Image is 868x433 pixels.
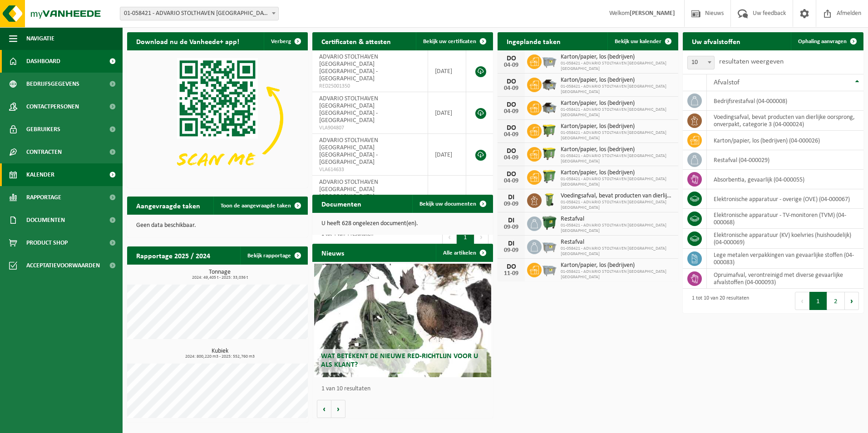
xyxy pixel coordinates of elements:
[502,108,520,115] div: 04-09
[561,61,674,72] span: 01-058421 - ADVARIO STOLTHAVEN [GEOGRAPHIC_DATA] [GEOGRAPHIC_DATA]
[542,238,557,254] img: WB-2500-GAL-GY-01
[561,153,674,164] span: 01-058421 - ADVARIO STOLTHAVEN [GEOGRAPHIC_DATA] [GEOGRAPHIC_DATA]
[502,132,520,138] div: 04-09
[26,50,60,73] span: Dashboard
[561,262,674,269] span: Karton/papier, los (bedrijven)
[127,32,248,50] h2: Download nu de Vanheede+ app!
[127,50,308,186] img: Download de VHEPlus App
[264,32,307,50] button: Verberg
[416,32,492,50] a: Bekijk uw certificaten
[542,215,557,231] img: WB-1100-HPE-GN-01
[271,39,291,44] span: Verberg
[561,54,674,61] span: Karton/papier, los (bedrijven)
[707,249,863,269] td: lege metalen verpakkingen van gevaarlijke stoffen (04-000083)
[707,131,863,150] td: karton/papier, los (bedrijven) (04-000026)
[221,203,291,209] span: Toon de aangevraagde taken
[502,201,520,207] div: 09-09
[319,124,421,132] span: VLA904807
[502,171,520,178] div: DO
[240,246,307,265] a: Bekijk rapportage
[542,169,557,184] img: WB-0770-HPE-GN-50
[502,55,520,62] div: DO
[436,244,492,262] a: Alle artikelen
[561,239,674,246] span: Restafval
[428,50,466,92] td: [DATE]
[542,192,557,207] img: WB-0140-HPE-GN-50
[630,10,675,17] strong: [PERSON_NAME]
[26,95,79,118] span: Contactpersonen
[707,189,863,209] td: elektronische apparatuur - overige (OVE) (04-000067)
[319,137,378,166] span: ADVARIO STOLTHAVEN [GEOGRAPHIC_DATA] [GEOGRAPHIC_DATA] - [GEOGRAPHIC_DATA]
[319,54,378,82] span: ADVARIO STOLTHAVEN [GEOGRAPHIC_DATA] [GEOGRAPHIC_DATA] - [GEOGRAPHIC_DATA]
[502,240,520,247] div: DI
[132,276,308,280] span: 2024: 49,405 t - 2025: 33,036 t
[120,7,279,20] span: 01-058421 - ADVARIO STOLTHAVEN ANTWERPEN NV - ANTWERPEN
[502,271,520,277] div: 11-09
[502,148,520,155] div: DO
[423,39,476,44] span: Bekijk uw certificaten
[331,400,345,418] button: Volgende
[136,222,299,229] p: Geen data beschikbaar.
[312,195,370,212] h2: Documenten
[707,150,863,170] td: restafval (04-000029)
[542,76,557,92] img: WB-5000-GAL-GY-01
[213,197,307,215] a: Toon de aangevraagde taken
[687,291,749,311] div: 1 tot 10 van 20 resultaten
[26,141,62,163] span: Contracten
[845,292,859,310] button: Next
[419,201,476,207] span: Bekijk uw documenten
[319,83,421,90] span: RED25001350
[561,169,674,177] span: Karton/papier, los (bedrijven)
[502,194,520,201] div: DI
[502,78,520,85] div: DO
[615,39,661,44] span: Bekijk uw kalender
[502,101,520,108] div: DO
[132,348,308,359] h3: Kubiek
[502,263,520,271] div: DO
[561,200,674,211] span: 01-058421 - ADVARIO STOLTHAVEN [GEOGRAPHIC_DATA] [GEOGRAPHIC_DATA]
[561,177,674,187] span: 01-058421 - ADVARIO STOLTHAVEN [GEOGRAPHIC_DATA] [GEOGRAPHIC_DATA]
[120,7,278,20] span: 01-058421 - ADVARIO STOLTHAVEN ANTWERPEN NV - ANTWERPEN
[707,209,863,229] td: elektronische apparatuur - TV-monitoren (TVM) (04-000068)
[26,209,65,231] span: Documenten
[502,217,520,224] div: DI
[707,170,863,189] td: absorbentia, gevaarlijk (04-000055)
[317,400,331,418] button: Vorige
[428,92,466,134] td: [DATE]
[26,186,61,209] span: Rapportage
[561,192,674,200] span: Voedingsafval, bevat producten van dierlijke oorsprong, onverpakt, categorie 3
[26,254,100,277] span: Acceptatievoorwaarden
[428,176,466,225] td: [DATE]
[561,246,674,257] span: 01-058421 - ADVARIO STOLTHAVEN [GEOGRAPHIC_DATA] [GEOGRAPHIC_DATA]
[428,134,466,176] td: [DATE]
[798,39,847,44] span: Ophaling aanvragen
[561,107,674,118] span: 01-058421 - ADVARIO STOLTHAVEN [GEOGRAPHIC_DATA] [GEOGRAPHIC_DATA]
[542,53,557,69] img: WB-2500-GAL-GY-01
[791,32,863,50] a: Ophaling aanvragen
[321,221,484,227] p: U heeft 628 ongelezen document(en).
[688,56,714,69] span: 10
[26,231,68,254] span: Product Shop
[502,155,520,161] div: 04-09
[561,77,674,84] span: Karton/papier, los (bedrijven)
[319,95,378,124] span: ADVARIO STOLTHAVEN [GEOGRAPHIC_DATA] [GEOGRAPHIC_DATA] - [GEOGRAPHIC_DATA]
[687,56,715,69] span: 10
[321,353,478,369] span: Wat betekent de nieuwe RED-richtlijn voor u als klant?
[502,224,520,231] div: 09-09
[412,195,492,213] a: Bekijk uw documenten
[26,118,60,141] span: Gebruikers
[321,386,488,392] p: 1 van 10 resultaten
[542,146,557,161] img: WB-1100-HPE-GN-50
[132,269,308,280] h3: Tonnage
[127,246,219,264] h2: Rapportage 2025 / 2024
[542,261,557,277] img: WB-2500-GAL-GY-01
[795,292,809,310] button: Previous
[502,85,520,92] div: 04-09
[561,216,674,223] span: Restafval
[707,269,863,289] td: opruimafval, verontreinigd met diverse gevaarlijke afvalstoffen (04-000093)
[809,292,827,310] button: 1
[561,84,674,95] span: 01-058421 - ADVARIO STOLTHAVEN [GEOGRAPHIC_DATA] [GEOGRAPHIC_DATA]
[498,32,570,50] h2: Ingeplande taken
[319,166,421,173] span: VLA614633
[607,32,677,50] a: Bekijk uw kalender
